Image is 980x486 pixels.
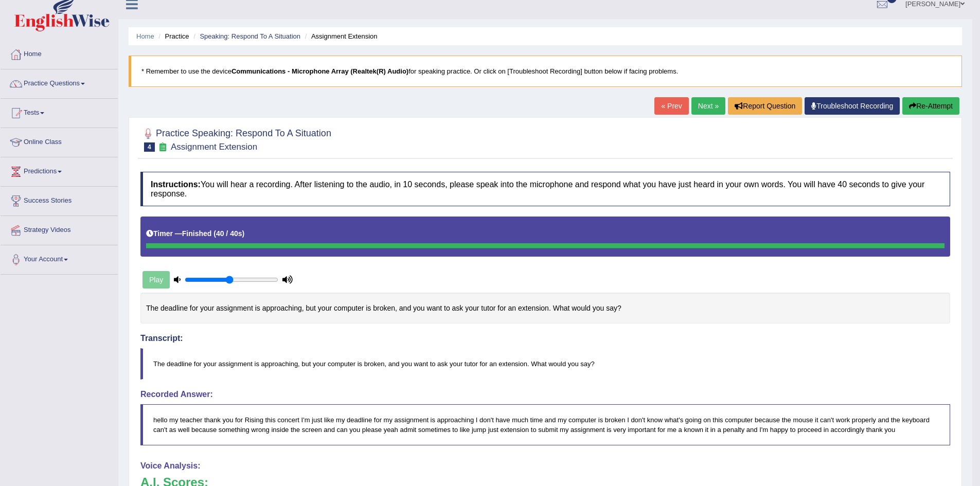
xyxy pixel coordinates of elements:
a: Troubleshoot Recording [805,97,900,115]
h4: Recorded Answer: [140,390,950,399]
blockquote: hello my teacher thank you for Rising this concert I'm just like my deadline for my assignment is... [140,404,950,445]
small: Assignment Extension [171,142,257,152]
a: Your Account [1,245,118,271]
a: Strategy Videos [1,216,118,242]
small: Exam occurring question [157,142,168,152]
blockquote: The deadline for your assignment is approaching, but your computer is broken, and you want to ask... [140,348,950,380]
a: « Prev [654,97,688,115]
b: Communications - Microphone Array (Realtek(R) Audio) [231,67,408,75]
div: The deadline for your assignment is approaching, but your computer is broken, and you want to ask... [140,293,950,324]
a: Next » [691,97,725,115]
a: Home [136,32,154,40]
span: 4 [144,142,155,152]
h4: You will hear a recording. After listening to the audio, in 10 seconds, please speak into the mic... [140,172,950,206]
a: Practice Questions [1,69,118,95]
button: Re-Attempt [902,97,959,115]
b: Instructions: [151,180,201,189]
b: Finished [182,229,212,238]
a: Online Class [1,128,118,154]
h2: Practice Speaking: Respond To A Situation [140,126,331,152]
li: Practice [156,31,189,41]
li: Assignment Extension [302,31,378,41]
h4: Voice Analysis: [140,461,950,471]
h5: Timer — [146,230,244,238]
b: 40 / 40s [216,229,242,238]
a: Predictions [1,157,118,183]
b: ) [242,229,245,238]
a: Home [1,40,118,66]
a: Success Stories [1,187,118,212]
a: Speaking: Respond To A Situation [200,32,300,40]
button: Report Question [728,97,802,115]
b: ( [213,229,216,238]
a: Tests [1,99,118,124]
blockquote: * Remember to use the device for speaking practice. Or click on [Troubleshoot Recording] button b... [129,56,962,87]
